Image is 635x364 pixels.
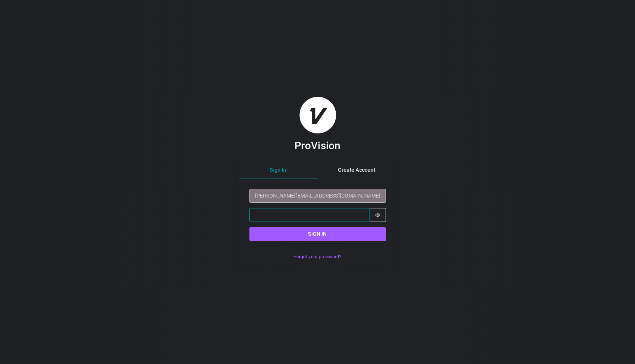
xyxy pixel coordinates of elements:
[249,227,386,241] button: Sign in
[290,252,345,262] button: Forgot your password?
[294,139,341,152] h3: ProVision
[318,162,396,178] button: Create Account
[249,189,386,203] input: Email
[239,162,318,178] button: Sign In
[369,208,386,222] button: Show password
